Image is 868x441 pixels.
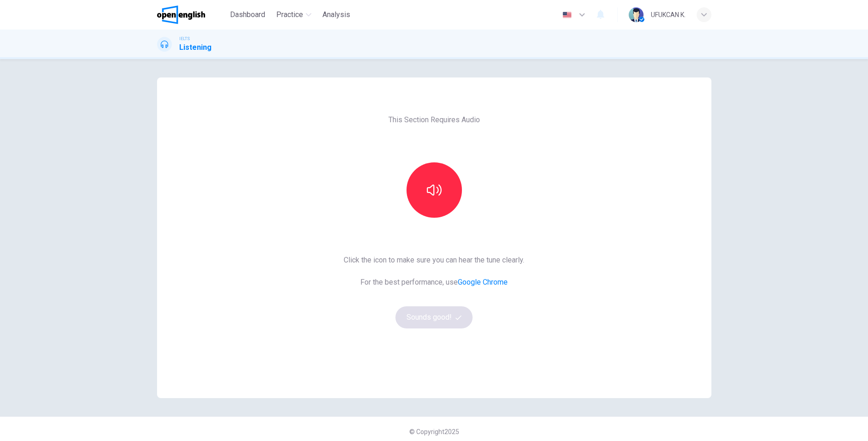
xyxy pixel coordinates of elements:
button: Dashboard [226,6,269,23]
span: Analysis [322,9,350,20]
button: Practice [273,6,315,23]
a: Google Chrome [458,278,508,286]
a: OpenEnglish logo [157,6,227,24]
img: Profile picture [629,7,643,22]
span: Click the icon to make sure you can hear the tune clearly. [344,255,524,266]
span: For the best performance, use [344,277,524,288]
span: Practice [276,9,303,20]
span: This Section Requires Audio [388,114,480,125]
button: Analysis [319,6,354,23]
h1: Listening [179,42,212,53]
span: Dashboard [230,9,265,20]
img: OpenEnglish logo [157,6,206,24]
img: en [561,12,573,18]
span: IELTS [179,36,190,42]
span: © Copyright 2025 [409,428,459,435]
div: UFUKCAN K. [651,9,686,20]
